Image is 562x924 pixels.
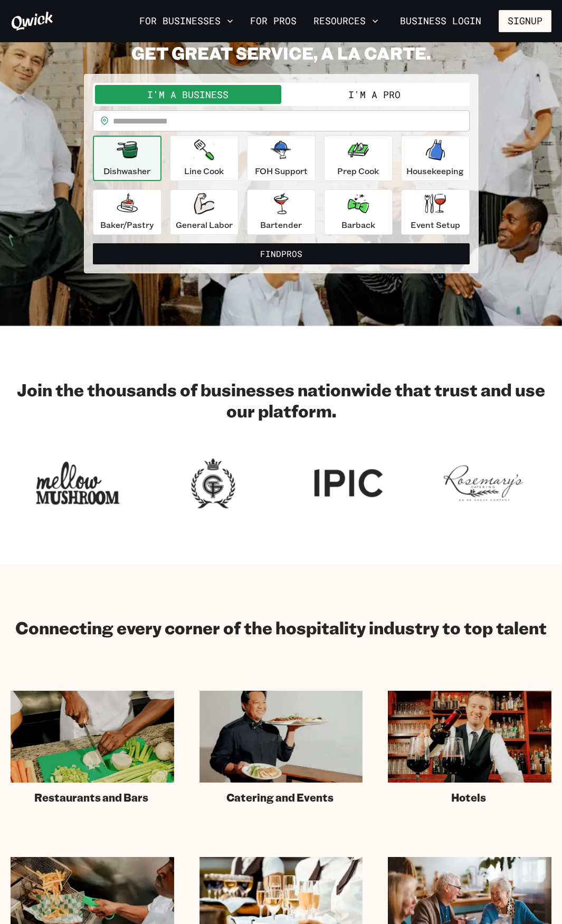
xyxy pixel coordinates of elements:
p: Baker/Pastry [100,218,154,231]
button: Resources [309,12,383,30]
button: Event Setup [401,189,470,235]
a: Business Login [391,10,490,32]
button: Bartender [247,189,316,235]
p: Barback [341,218,375,231]
a: Catering and Events [199,691,363,804]
a: For Pros [246,12,301,30]
button: General Labor [170,189,239,235]
img: Logo for Georgian Terrace [171,455,255,512]
h2: Join the thousands of businesses nationwide that trust and use our platform. [11,379,551,421]
p: FOH Support [255,165,308,177]
button: Signup [499,10,551,32]
span: Catering and Events [226,791,334,804]
button: Baker/Pastry [93,189,161,235]
p: General Labor [176,218,233,231]
p: Event Setup [411,218,460,231]
img: Hotel staff serving at bar [388,691,551,783]
img: Logo for Mellow Mushroom [36,455,120,512]
button: Dishwasher [93,136,161,181]
button: Prep Cook [324,136,393,181]
button: I'm a Pro [281,85,468,104]
a: Hotels [388,691,551,804]
img: Chef in kitchen [11,691,174,783]
img: Logo for Rosemary's Catering [441,455,526,512]
a: Restaurants and Bars [11,691,174,804]
p: Dishwasher [103,165,150,177]
span: Restaurants and Bars [34,791,148,804]
button: Housekeeping [401,136,470,181]
img: Logo for IPIC [306,455,390,512]
p: Bartender [260,218,302,231]
button: Barback [324,189,393,235]
span: Hotels [451,791,486,804]
button: Line Cook [170,136,239,181]
h2: GET GREAT SERVICE, A LA CARTE. [84,42,479,63]
p: Line Cook [184,165,224,177]
h2: Connecting every corner of the hospitality industry to top talent [15,617,547,638]
p: Prep Cook [337,165,379,177]
button: FOH Support [247,136,316,181]
button: FindPros [93,243,470,264]
img: Catering staff carrying dishes. [199,691,363,783]
button: For Businesses [135,12,237,30]
button: I'm a Business [95,85,281,104]
p: Housekeeping [406,165,464,177]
